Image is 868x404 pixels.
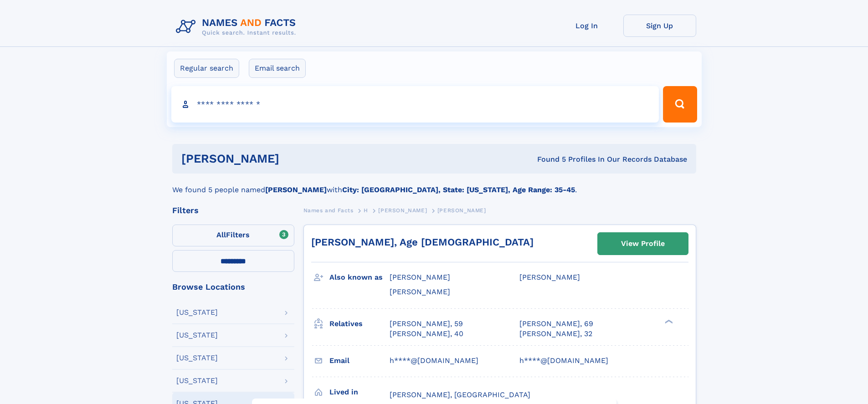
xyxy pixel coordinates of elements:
[519,329,592,339] a: [PERSON_NAME], 32
[342,185,575,194] b: City: [GEOGRAPHIC_DATA], State: [US_STATE], Age Range: 35-45
[364,207,368,214] span: H
[181,153,408,164] h1: [PERSON_NAME]
[364,205,368,216] a: H
[329,316,390,332] h3: Relatives
[216,230,226,239] span: All
[663,86,697,123] button: Search Button
[265,185,327,194] b: [PERSON_NAME]
[519,273,580,281] span: [PERSON_NAME]
[249,59,306,78] label: Email search
[390,319,463,329] a: [PERSON_NAME], 59
[390,287,450,296] span: [PERSON_NAME]
[329,384,390,400] h3: Lived in
[519,319,593,329] a: [PERSON_NAME], 69
[329,270,390,285] h3: Also known as
[550,15,623,37] a: Log In
[329,353,390,368] h3: Email
[303,205,354,216] a: Names and Facts
[176,332,218,339] div: [US_STATE]
[378,205,427,216] a: [PERSON_NAME]
[621,233,665,254] div: View Profile
[311,236,534,248] a: [PERSON_NAME], Age [DEMOGRAPHIC_DATA]
[171,86,659,123] input: search input
[172,283,294,291] div: Browse Locations
[390,273,450,281] span: [PERSON_NAME]
[598,233,688,255] a: View Profile
[172,15,303,39] img: Logo Names and Facts
[176,309,218,316] div: [US_STATE]
[172,206,294,215] div: Filters
[176,377,218,384] div: [US_STATE]
[172,174,696,195] div: We found 5 people named with .
[663,318,673,324] div: ❯
[408,154,687,164] div: Found 5 Profiles In Our Records Database
[623,15,696,37] a: Sign Up
[437,207,486,214] span: [PERSON_NAME]
[378,207,427,214] span: [PERSON_NAME]
[174,59,239,78] label: Regular search
[390,390,530,399] span: [PERSON_NAME], [GEOGRAPHIC_DATA]
[390,329,463,339] a: [PERSON_NAME], 40
[172,225,294,246] label: Filters
[176,354,218,362] div: [US_STATE]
